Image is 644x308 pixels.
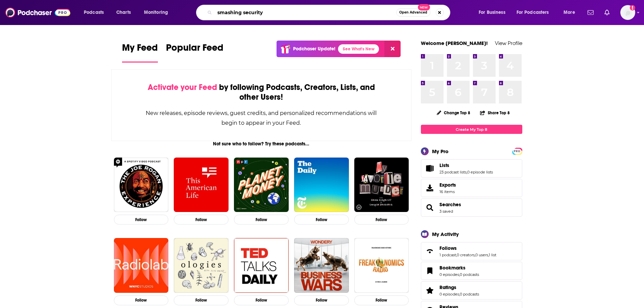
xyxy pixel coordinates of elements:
a: 0 episode lists [467,170,493,174]
span: , [456,253,457,257]
a: Searches [423,203,437,212]
span: Ratings [439,284,456,290]
a: Charts [112,7,135,18]
span: For Business [479,8,505,17]
a: 0 episodes [439,292,459,297]
a: 23 podcast lists [439,170,467,174]
span: Exports [439,182,456,188]
span: Searches [421,198,522,217]
button: Share Top 8 [480,106,510,119]
img: Planet Money [234,158,289,212]
button: Follow [234,215,289,224]
img: Ologies with Alie Ward [174,238,229,293]
a: 0 creators [457,253,475,257]
a: Freakonomics Radio [354,238,409,293]
span: My Feed [122,42,158,57]
span: , [467,170,467,174]
button: open menu [474,7,514,18]
button: open menu [559,7,583,18]
a: PRO [513,148,521,153]
div: My Pro [432,148,449,155]
a: Searches [439,202,461,208]
span: , [459,272,460,277]
button: open menu [79,7,113,18]
button: Open AdvancedNew [396,8,430,17]
span: Open Advanced [399,11,427,14]
a: 0 episodes [439,272,459,277]
img: The Joe Rogan Experience [114,158,169,212]
span: Monitoring [144,8,168,17]
button: open menu [512,7,559,18]
span: Follows [439,245,457,251]
a: 3 saved [439,209,453,214]
img: Business Wars [294,238,349,293]
div: New releases, episode reviews, guest credits, and personalized recommendations will begin to appe... [145,108,378,128]
button: Follow [354,215,409,224]
a: Follows [423,246,437,256]
span: Follows [421,242,522,260]
span: PRO [513,149,521,154]
a: Radiolab [114,238,169,293]
span: More [564,8,575,17]
span: , [475,253,475,257]
a: 1 list [489,253,496,257]
a: My Feed [122,42,158,63]
button: Follow [294,295,349,305]
a: See What's New [338,44,379,54]
a: Popular Feed [166,42,223,63]
button: open menu [139,7,177,18]
span: New [418,4,430,10]
button: Follow [114,215,169,224]
button: Follow [174,215,229,224]
div: Not sure who to follow? Try these podcasts... [111,141,412,147]
a: 0 podcasts [460,272,479,277]
button: Follow [234,295,289,305]
div: by following Podcasts, Creators, Lists, and other Users! [145,82,378,102]
button: Follow [354,295,409,305]
p: Podchaser Update! [293,46,335,52]
a: Follows [439,245,496,251]
span: Charts [116,8,131,17]
span: Logged in as hconnor [620,5,635,20]
a: Bookmarks [423,266,437,276]
a: Ratings [423,286,437,295]
span: Bookmarks [421,262,522,280]
a: Show notifications dropdown [602,7,612,18]
span: Lists [421,159,522,177]
div: Search podcasts, credits, & more... [202,5,457,20]
input: Search podcasts, credits, & more... [215,7,396,18]
a: Show notifications dropdown [585,7,596,18]
span: Lists [439,162,449,168]
div: My Activity [432,231,459,237]
button: Show profile menu [620,5,635,20]
a: 0 users [475,253,488,257]
span: Podcasts [84,8,104,17]
span: Activate your Feed [148,82,217,92]
span: Popular Feed [166,42,223,57]
button: Follow [114,295,169,305]
img: The Daily [294,158,349,212]
img: This American Life [174,158,229,212]
a: Bookmarks [439,265,479,271]
span: 16 items [439,189,456,194]
a: Ratings [439,284,479,290]
img: My Favorite Murder with Karen Kilgariff and Georgia Hardstark [354,158,409,212]
img: User Profile [620,5,635,20]
a: Lists [423,164,437,173]
img: Podchaser - Follow, Share and Rate Podcasts [5,6,70,19]
a: Welcome [PERSON_NAME]! [421,40,488,46]
span: Ratings [421,281,522,300]
a: Create My Top 8 [421,125,522,134]
button: Change Top 8 [433,109,475,117]
button: Follow [294,215,349,224]
img: TED Talks Daily [234,238,289,293]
